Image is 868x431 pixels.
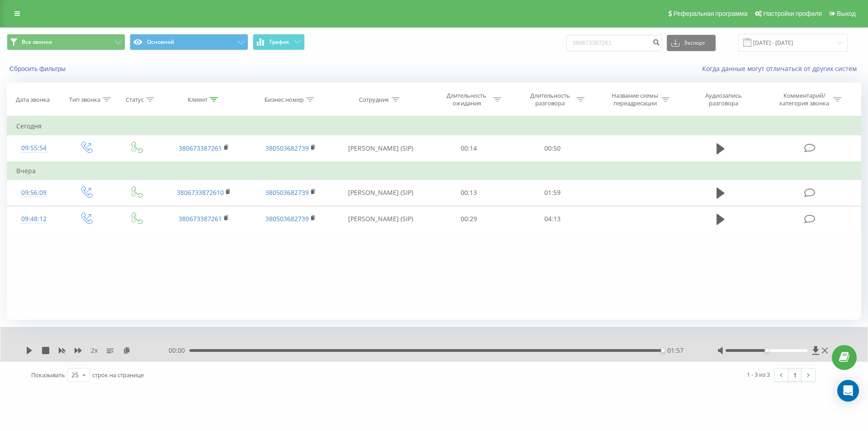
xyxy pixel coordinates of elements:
div: 09:56:09 [16,184,52,202]
td: [PERSON_NAME] (SIP) [334,135,427,162]
td: 00:29 [427,206,510,232]
div: 09:55:54 [16,139,52,157]
div: Комментарий/категория звонка [778,92,831,107]
div: 1 - 3 из 3 [747,370,770,379]
span: Настройки профиля [763,10,822,17]
a: 380673387261 [179,144,222,152]
span: 00:00 [169,346,189,355]
div: Клиент [188,96,208,104]
a: 380503682739 [265,214,309,223]
span: 2 x [91,346,98,355]
span: Реферальная программа [673,10,747,17]
button: График [253,34,305,50]
button: Все звонки [7,34,125,50]
input: Поиск по номеру [566,35,662,51]
div: Статус [126,96,144,104]
td: Сегодня [7,117,861,135]
div: 25 [71,370,79,379]
div: Название схемы переадресации [611,92,659,107]
a: 380503682739 [265,144,309,152]
td: 00:50 [510,135,594,162]
a: Когда данные могут отличаться от других систем [702,64,861,73]
button: Сбросить фильтры [7,65,70,73]
td: Вчера [7,162,861,180]
div: Open Intercom Messenger [837,380,859,402]
div: 09:48:12 [16,210,52,228]
span: Показывать [31,371,65,379]
div: Длительность ожидания [443,92,491,107]
div: Сотрудник [359,96,389,104]
td: 01:59 [510,180,594,206]
div: Тип звонка [69,96,100,104]
a: 380503682739 [265,188,309,197]
td: [PERSON_NAME] (SIP) [334,180,427,206]
button: Экспорт [667,35,716,51]
span: График [269,39,289,45]
div: Бизнес номер [264,96,304,104]
td: [PERSON_NAME] (SIP) [334,206,427,232]
td: 00:14 [427,135,510,162]
button: Основной [130,34,248,50]
span: Выход [837,10,856,17]
div: Accessibility label [661,349,665,352]
a: 1 [788,369,802,381]
span: 01:57 [667,346,684,355]
div: Аудиозапись разговора [694,92,753,107]
a: 380673387261 [179,214,222,223]
div: Дата звонка [16,96,50,104]
div: Accessibility label [764,349,768,352]
td: 04:13 [510,206,594,232]
span: строк на странице [92,371,144,379]
div: Длительность разговора [526,92,574,107]
span: Все звонки [22,38,52,46]
a: 3806733872610 [177,188,224,197]
td: 00:13 [427,180,510,206]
